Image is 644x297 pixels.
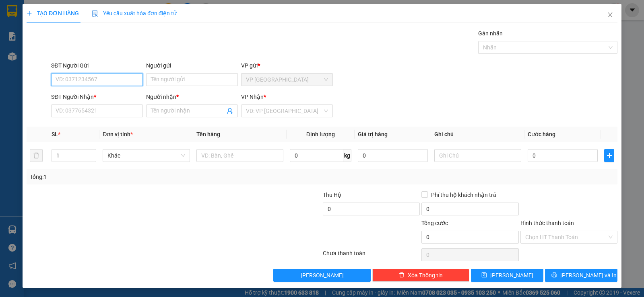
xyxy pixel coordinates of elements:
span: Định lượng [306,131,335,137]
button: delete [30,149,43,162]
span: user-add [227,108,233,114]
div: Người gửi [146,61,238,70]
span: [PERSON_NAME] [490,271,533,280]
div: Tổng: 1 [30,172,249,181]
button: Close [599,4,621,27]
span: VP Sài Gòn [246,74,328,86]
span: plus [605,152,614,159]
span: Thu Hộ [323,192,341,198]
span: save [481,272,487,279]
span: Tổng cước [421,220,448,226]
th: Ghi chú [431,127,524,142]
span: plus [27,10,32,16]
span: kg [343,149,351,162]
input: 0 [358,149,428,162]
button: printer[PERSON_NAME] và In [545,269,617,282]
span: delete [399,272,405,279]
div: Chưa thanh toán [322,249,421,263]
span: [PERSON_NAME] [301,271,344,280]
span: printer [551,272,557,279]
span: VP Nhận [241,94,264,100]
div: SĐT Người Gửi [51,61,143,70]
input: Ghi Chú [434,149,521,162]
span: [PERSON_NAME] và In [560,271,617,280]
label: Hình thức thanh toán [520,220,574,226]
div: VP gửi [241,61,333,70]
span: Phí thu hộ khách nhận trả [428,190,500,199]
button: plus [604,149,614,162]
span: Khác [107,150,185,162]
button: save[PERSON_NAME] [471,269,543,282]
span: TẠO ĐƠN HÀNG [27,10,79,16]
input: VD: Bàn, Ghế [196,149,283,162]
span: Đơn vị tính [103,131,133,137]
div: SĐT Người Nhận [51,92,143,101]
span: Tên hàng [196,131,220,137]
button: [PERSON_NAME] [273,269,370,282]
button: deleteXóa Thông tin [372,269,469,282]
label: Gán nhãn [478,30,503,37]
span: Yêu cầu xuất hóa đơn điện tử [92,10,177,16]
div: Người nhận [146,92,238,101]
span: close [607,12,613,18]
span: Xóa Thông tin [408,271,443,280]
span: SL [52,131,58,137]
span: Cước hàng [528,131,555,137]
span: Giá trị hàng [358,131,388,137]
img: icon [92,10,98,17]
